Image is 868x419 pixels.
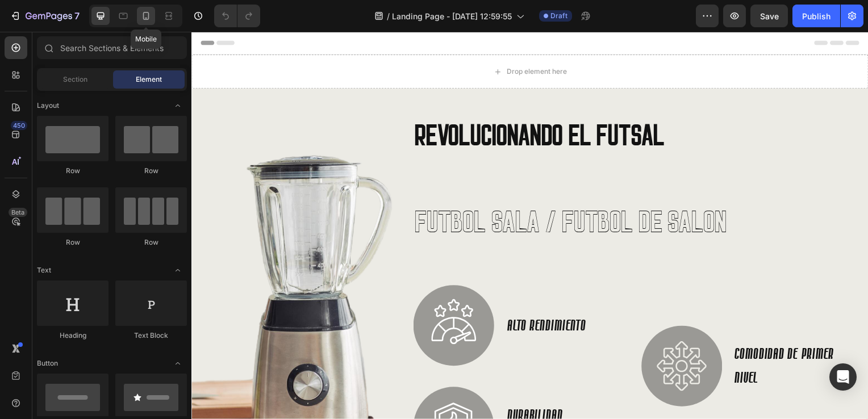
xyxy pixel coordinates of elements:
span: Landing Page - [DATE] 12:59:55 [392,10,512,22]
h2: REVOLUCIONANDO EL FUTSAL [223,80,670,132]
button: Save [750,5,788,27]
span: Toggle open [169,354,187,372]
div: Beta [9,208,27,217]
div: Text Block [115,330,187,341]
span: Button [37,358,58,368]
span: Toggle open [169,261,187,279]
img: gempages_576743432421114722-7e2003c4-2a7e-4f49-873f-f2b192e24963.svg [223,255,305,337]
span: Section [63,74,87,85]
button: Publish [792,5,840,27]
iframe: Design area [191,32,868,419]
h2: FUTBOL SALA / FUTBOL DE SALON [223,167,670,219]
span: Layout [37,100,59,111]
div: 450 [11,121,27,130]
span: Toggle open [169,97,187,115]
span: Save [760,11,779,21]
img: gempages_576743432421114722-a37d6572-27d4-4055-b0af-bd07999ad768.svg [453,296,535,378]
div: Row [115,237,187,248]
p: alto rendimiento [318,286,440,306]
span: Text [37,265,51,275]
button: 7 [5,5,85,27]
div: Drop element here [318,36,378,45]
div: Row [115,166,187,176]
span: / [387,10,390,22]
div: Undo/Redo [214,5,260,27]
input: Search Sections & Elements [37,36,187,59]
p: comodidad de primer nivel [547,313,669,361]
div: Heading [37,330,108,341]
div: Row [37,166,108,176]
p: 7 [74,9,80,23]
span: Element [136,74,162,85]
div: Publish [802,10,831,22]
div: Open Intercom Messenger [829,363,857,391]
span: Draft [550,11,567,21]
div: Row [37,237,108,248]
